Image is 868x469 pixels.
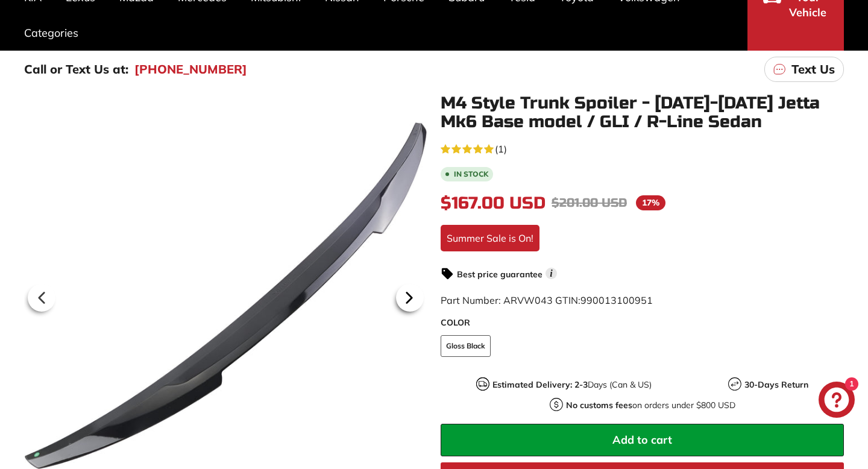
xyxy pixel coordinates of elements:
[441,193,546,213] span: $167.00 USD
[492,379,652,391] p: Days (Can & US)
[441,424,844,456] button: Add to cart
[492,379,588,390] strong: Estimated Delivery: 2-3
[552,195,627,210] span: $201.00 USD
[441,225,539,251] div: Summer Sale is On!
[12,15,90,51] a: Categories
[764,57,844,82] a: Text Us
[454,171,488,178] b: In stock
[457,269,542,280] strong: Best price guarantee
[441,140,844,156] a: 5.0 rating (1 votes)
[566,399,735,412] p: on orders under $800 USD
[612,433,672,447] span: Add to cart
[580,294,653,306] span: 990013100951
[744,379,808,390] strong: 30-Days Return
[636,195,665,210] span: 17%
[441,94,844,131] h1: M4 Style Trunk Spoiler - [DATE]-[DATE] Jetta Mk6 Base model / GLI / R-Line Sedan
[495,142,507,156] span: (1)
[24,60,128,78] p: Call or Text Us at:
[441,294,653,306] span: Part Number: ARVW043 GTIN:
[791,60,835,78] p: Text Us
[546,268,557,279] span: i
[441,316,844,329] label: COLOR
[134,60,247,78] a: [PHONE_NUMBER]
[815,382,858,421] inbox-online-store-chat: Shopify online store chat
[566,400,632,411] strong: No customs fees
